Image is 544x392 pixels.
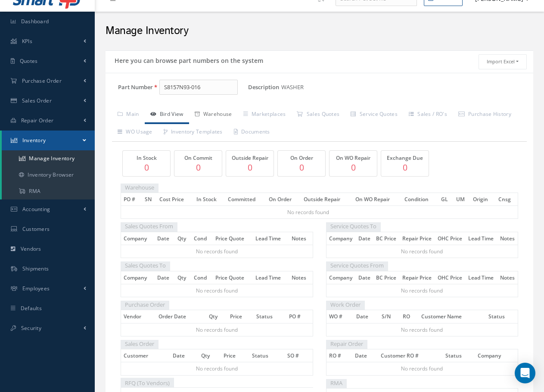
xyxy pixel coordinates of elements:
[470,193,495,206] th: Origin
[373,232,400,245] th: BC Price
[402,193,438,206] th: Condition
[326,221,381,232] span: Service Quotes To
[177,161,220,174] p: 0
[121,362,313,375] td: No records found
[254,310,287,323] th: Status
[281,80,307,95] span: WASHER
[21,117,54,124] span: Repair Order
[454,193,471,206] th: UM
[383,161,426,174] p: 0
[213,232,253,245] th: Price Quote
[221,349,249,362] th: Price
[175,232,191,245] th: Qty
[515,363,535,383] div: Open Intercom Messenger
[373,271,400,284] th: BC Price
[475,349,518,362] th: Company
[497,271,518,284] th: Notes
[121,299,169,310] span: Purchase Order
[280,155,323,161] h5: On Order
[496,193,518,206] th: Cnsg
[20,57,38,65] span: Quotes
[289,232,313,245] th: Notes
[352,349,378,362] th: Date
[142,193,157,206] th: SN
[228,124,276,142] a: Documents
[158,124,228,142] a: Inventory Templates
[253,271,289,284] th: Lead Time
[175,271,191,284] th: Qty
[121,323,313,336] td: No records found
[22,37,32,45] span: KPIs
[383,155,426,161] h5: Exchange Due
[486,310,518,323] th: Status
[121,245,313,258] td: No records found
[121,310,156,323] th: Vendor
[112,124,158,142] a: WO Usage
[326,232,356,245] th: Company
[400,310,419,323] th: RO
[378,349,443,362] th: Customer RO #
[156,310,206,323] th: Order Date
[177,155,220,161] h5: On Commit
[403,106,453,124] a: Sales / RO's
[400,271,435,284] th: Repair Price
[121,232,155,245] th: Company
[112,106,145,124] a: Main
[266,193,301,206] th: On Order
[213,271,253,284] th: Price Quote
[2,131,95,150] a: Inventory
[326,378,347,389] span: RMA
[121,182,159,193] span: Warehouse
[419,310,486,323] th: Customer Name
[289,271,313,284] th: Notes
[199,349,221,362] th: Qty
[326,271,356,284] th: Company
[332,155,375,161] h5: On WO Repair
[326,323,518,336] td: No records found
[206,310,227,323] th: Qty
[189,106,238,124] a: Warehouse
[248,84,279,90] label: Description
[285,349,313,362] th: SO #
[356,232,373,245] th: Date
[22,205,50,213] span: Accounting
[155,271,175,284] th: Date
[453,106,517,124] a: Purchase History
[194,193,225,206] th: In Stock
[497,232,518,245] th: Notes
[228,161,271,174] p: 0
[125,155,168,161] h5: In Stock
[435,271,466,284] th: OHC Price
[326,284,518,297] td: No records found
[354,310,379,323] th: Date
[125,161,168,174] p: 0
[2,167,95,183] a: Inventory Browser
[191,232,213,245] th: Cond
[22,77,62,84] span: Purchase Order
[345,106,403,124] a: Service Quotes
[22,97,52,104] span: Sales Order
[253,232,289,245] th: Lead Time
[121,349,170,362] th: Customer
[121,221,177,232] span: Sales Quotes From
[145,106,189,124] a: Bird View
[238,106,292,124] a: Marketplaces
[121,260,170,271] span: Sales Quotes To
[353,193,402,206] th: On WO Repair
[291,106,345,124] a: Sales Quotes
[286,310,313,323] th: PO #
[21,18,49,25] span: Dashboard
[443,349,475,362] th: Status
[121,206,496,219] td: No records found
[479,54,527,69] button: Import Excel
[326,299,365,310] span: Work Order
[106,84,153,90] label: Part Number
[435,232,466,245] th: OHC Price
[332,161,375,174] p: 0
[326,362,518,375] td: No records found
[21,324,41,332] span: Security
[191,271,213,284] th: Cond
[326,339,367,349] span: Repair Order
[22,225,50,233] span: Customers
[356,271,373,284] th: Date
